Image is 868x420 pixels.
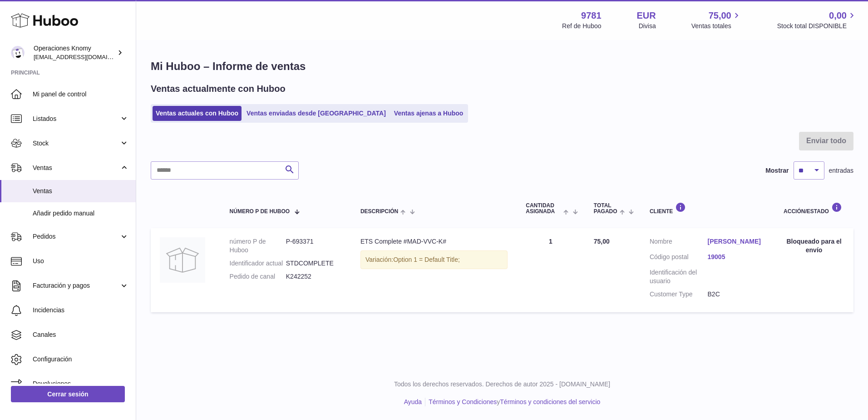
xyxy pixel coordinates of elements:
span: Uso [33,257,129,265]
dt: Identificación del usuario [650,268,708,285]
img: no-photo.jpg [160,237,205,283]
span: Ventas [33,187,129,195]
span: Cantidad ASIGNADA [526,203,561,215]
span: Stock [33,139,119,148]
span: Ventas [33,164,119,172]
span: 0,00 [829,10,847,22]
span: Total pagado [594,203,617,215]
span: Añadir pedido manual [33,209,129,218]
span: entradas [829,166,853,175]
h2: Ventas actualmente con Huboo [151,83,286,95]
label: Mostrar [765,166,789,175]
p: Todos los derechos reservados. Derechos de autor 2025 - [DOMAIN_NAME] [143,380,861,389]
span: Mi panel de control [33,90,129,99]
div: Cliente [650,202,765,215]
dd: P-693371 [286,237,342,255]
span: Ventas totales [691,22,742,30]
dd: K242252 [286,272,342,281]
strong: EUR [637,10,656,22]
a: [PERSON_NAME] [708,237,766,246]
span: Devoluciones [33,380,129,388]
dt: número P de Huboo [230,237,286,255]
a: 75,00 Ventas totales [691,10,742,30]
span: 75,00 [594,238,610,245]
a: Ventas enviadas desde [GEOGRAPHIC_DATA] [243,106,389,121]
dd: B2C [708,290,766,299]
li: y [425,398,600,406]
a: Términos y Condiciones [429,398,497,405]
span: Descripción [360,209,398,215]
span: Facturación y pagos [33,281,119,290]
span: [EMAIL_ADDRESS][DOMAIN_NAME] [34,53,133,60]
div: Ref de Huboo [562,22,601,30]
a: Ventas actuales con Huboo [153,106,242,121]
span: Canales [33,330,129,339]
dt: Identificador actual [230,259,286,268]
a: Ayuda [404,398,422,405]
a: Cerrar sesión [11,386,125,402]
span: número P de Huboo [230,209,290,215]
div: Variación: [360,250,508,269]
img: operaciones@selfkit.com [11,46,25,60]
a: 0,00 Stock total DISPONIBLE [777,10,857,30]
a: Ventas ajenas a Huboo [391,106,467,121]
div: Operaciones Knomy [34,44,115,61]
span: Option 1 = Default Title; [393,256,460,263]
dt: Nombre [650,237,708,248]
dd: STDCOMPLETE [286,259,342,268]
span: Stock total DISPONIBLE [777,22,857,30]
div: Bloqueado para el envío [784,237,844,255]
dt: Código postal [650,253,708,264]
td: 1 [517,228,585,312]
strong: 9781 [581,10,602,22]
dt: Pedido de canal [230,272,286,281]
h1: Mi Huboo – Informe de ventas [151,59,853,74]
a: 19005 [708,253,766,261]
span: Pedidos [33,232,119,241]
dt: Customer Type [650,290,708,299]
div: Acción/Estado [784,202,844,215]
span: Incidencias [33,306,129,315]
a: Términos y condiciones del servicio [500,398,600,405]
div: Divisa [639,22,656,30]
span: Configuración [33,355,129,364]
span: Listados [33,115,119,123]
span: 75,00 [709,10,731,22]
div: ETS Complete #MAD-VVC-K# [360,237,508,246]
